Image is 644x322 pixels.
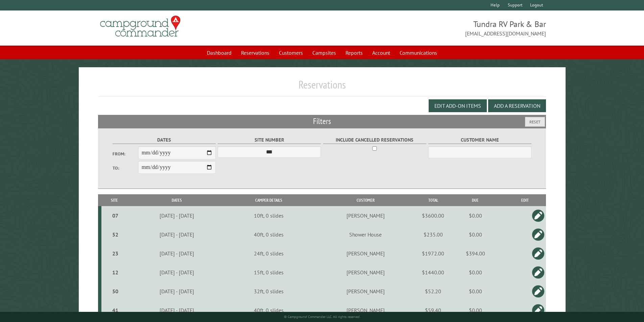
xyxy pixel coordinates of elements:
[525,117,545,127] button: Reset
[488,99,546,112] button: Add a Reservation
[420,301,447,320] td: $59.40
[101,194,128,206] th: Site
[428,136,531,144] label: Customer Name
[128,194,226,206] th: Dates
[129,288,225,295] div: [DATE] - [DATE]
[322,19,546,38] span: Tundra RV Park & Bar [EMAIL_ADDRESS][DOMAIN_NAME]
[113,136,216,144] label: Dates
[226,263,311,282] td: 15ft, 0 slides
[226,206,311,225] td: 10ft, 0 slides
[98,13,183,40] img: Campground Commander
[218,136,321,144] label: Site Number
[447,206,504,225] td: $0.00
[284,315,360,319] small: © Campground Commander LLC. All rights reserved.
[104,250,127,257] div: 23
[226,244,311,263] td: 24ft, 0 slides
[311,263,420,282] td: [PERSON_NAME]
[104,212,127,219] div: 07
[308,46,340,59] a: Campsites
[226,194,311,206] th: Camper Details
[447,194,504,206] th: Due
[98,115,546,128] h2: Filters
[368,46,394,59] a: Account
[275,46,307,59] a: Customers
[311,206,420,225] td: [PERSON_NAME]
[420,194,447,206] th: Total
[420,282,447,301] td: $52.20
[420,225,447,244] td: $235.00
[104,307,127,314] div: 41
[104,231,127,238] div: 52
[420,206,447,225] td: $3600.00
[129,250,225,257] div: [DATE] - [DATE]
[311,225,420,244] td: Shower House
[98,78,546,97] h1: Reservations
[396,46,441,59] a: Communications
[447,263,504,282] td: $0.00
[323,136,426,144] label: Include Cancelled Reservations
[226,225,311,244] td: 40ft, 0 slides
[226,282,311,301] td: 32ft, 0 slides
[420,263,447,282] td: $1440.00
[311,282,420,301] td: [PERSON_NAME]
[447,225,504,244] td: $0.00
[104,269,127,276] div: 12
[104,288,127,295] div: 50
[129,212,225,219] div: [DATE] - [DATE]
[429,99,487,112] button: Edit Add-on Items
[311,301,420,320] td: [PERSON_NAME]
[311,194,420,206] th: Customer
[447,282,504,301] td: $0.00
[237,46,273,59] a: Reservations
[129,231,225,238] div: [DATE] - [DATE]
[113,165,138,171] label: To:
[447,244,504,263] td: $394.00
[129,269,225,276] div: [DATE] - [DATE]
[420,244,447,263] td: $1972.00
[447,301,504,320] td: $0.00
[129,307,225,314] div: [DATE] - [DATE]
[226,301,311,320] td: 40ft, 0 slides
[203,46,236,59] a: Dashboard
[113,151,138,157] label: From:
[504,194,546,206] th: Edit
[311,244,420,263] td: [PERSON_NAME]
[341,46,367,59] a: Reports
